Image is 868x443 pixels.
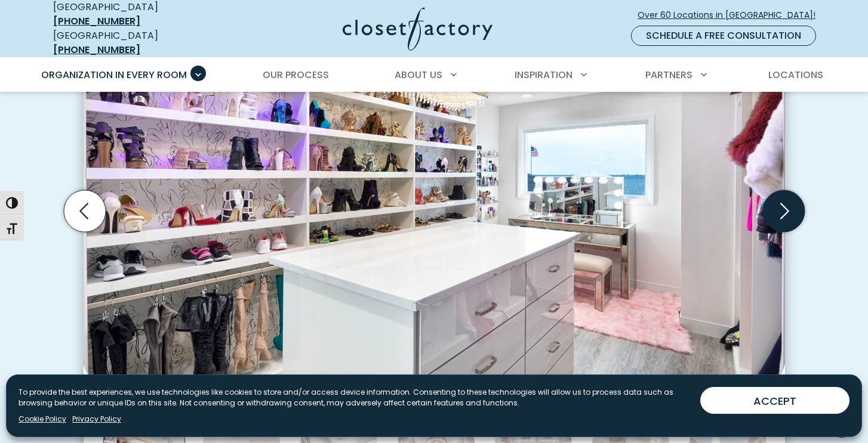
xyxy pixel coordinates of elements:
[19,414,66,425] a: Cookie Policy
[645,68,692,82] span: Partners
[700,387,849,414] button: ACCEPT
[637,5,826,26] a: Over 60 Locations in [GEOGRAPHIC_DATA]!
[19,387,691,408] p: To provide the best experiences, we use technologies like cookies to store and/or access device i...
[72,414,121,425] a: Privacy Policy
[53,43,140,57] a: [PHONE_NUMBER]
[263,68,329,82] span: Our Process
[33,58,835,92] nav: Primary Menu
[343,7,493,51] img: Closet Factory Logo
[59,185,110,237] button: Previous slide
[41,68,187,82] span: Organization in Every Room
[758,185,809,237] button: Next slide
[631,26,816,46] a: Schedule a Free Consultation
[638,9,825,21] span: Over 60 Locations in [GEOGRAPHIC_DATA]!
[84,17,785,384] img: Closet featuring a large white island, wall of shelves for shoes and boots, and a sparkling chand...
[53,29,226,57] div: [GEOGRAPHIC_DATA]
[768,68,823,82] span: Locations
[515,68,572,82] span: Inspiration
[53,14,140,28] a: [PHONE_NUMBER]
[395,68,442,82] span: About Us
